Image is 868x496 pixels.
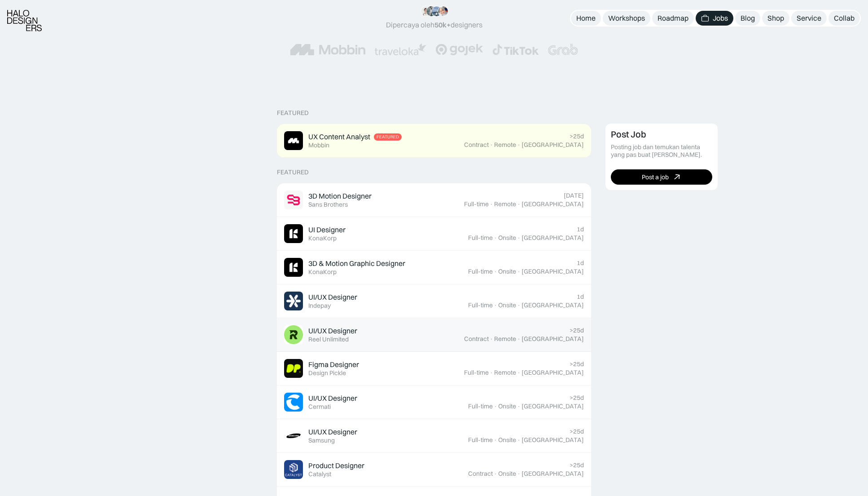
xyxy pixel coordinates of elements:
[735,11,760,26] a: Blog
[517,301,521,309] div: ·
[277,419,591,453] a: Job ImageUI/UX DesignerSamsung>25dFull-time·Onsite·[GEOGRAPHIC_DATA]
[522,403,584,410] div: [GEOGRAPHIC_DATA]
[284,460,303,479] img: Job Image
[517,436,521,444] div: ·
[517,470,521,478] div: ·
[611,129,646,140] div: Post Job
[377,134,399,140] div: Featured
[277,217,591,251] a: Job ImageUI DesignerKonaKorp1dFull-time·Onsite·[GEOGRAPHIC_DATA]
[517,403,521,410] div: ·
[577,293,584,301] div: 1d
[498,234,516,242] div: Onsite
[386,20,482,30] div: Dipercaya oleh designers
[284,190,303,209] img: Job Image
[308,292,357,302] div: UI/UX Designer
[570,133,584,140] div: >25d
[522,268,584,275] div: [GEOGRAPHIC_DATA]
[498,403,516,410] div: Onsite
[277,385,591,419] a: Job ImageUI/UX DesignerCermati>25dFull-time·Onsite·[GEOGRAPHIC_DATA]
[284,131,303,150] img: Job Image
[277,183,591,217] a: Job Image3D Motion DesignerSans Brothers[DATE]Full-time·Remote·[GEOGRAPHIC_DATA]
[494,268,497,275] div: ·
[611,169,712,185] a: Post a job
[834,13,855,23] div: Collab
[517,200,521,208] div: ·
[522,470,584,478] div: [GEOGRAPHIC_DATA]
[284,224,303,243] img: Job Image
[494,141,516,149] div: Remote
[308,403,331,411] div: Cermati
[498,436,516,444] div: Onsite
[284,325,303,344] img: Job Image
[570,428,584,435] div: >25d
[570,360,584,368] div: >25d
[277,453,591,487] a: Job ImageProduct DesignerCatalyst>25dContract·Onsite·[GEOGRAPHIC_DATA]
[576,13,596,23] div: Home
[308,437,335,444] div: Samsung
[522,335,584,343] div: [GEOGRAPHIC_DATA]
[494,301,497,309] div: ·
[829,11,860,26] a: Collab
[642,173,669,181] div: Post a job
[494,470,497,478] div: ·
[522,301,584,309] div: [GEOGRAPHIC_DATA]
[308,394,357,403] div: UI/UX Designer
[308,326,357,336] div: UI/UX Designer
[308,302,331,310] div: Indepay
[570,327,584,334] div: >25d
[577,259,584,267] div: 1d
[284,393,303,412] img: Job Image
[468,403,493,410] div: Full-time
[494,200,516,208] div: Remote
[797,13,821,23] div: Service
[603,11,650,26] a: Workshops
[696,11,733,26] a: Jobs
[577,226,584,233] div: 1d
[308,461,364,470] div: Product Designer
[468,268,493,275] div: Full-time
[494,335,516,343] div: Remote
[652,11,694,26] a: Roadmap
[277,318,591,352] a: Job ImageUI/UX DesignerReel Unlimited>25dContract·Remote·[GEOGRAPHIC_DATA]
[522,369,584,376] div: [GEOGRAPHIC_DATA]
[713,13,728,23] div: Jobs
[277,168,309,176] div: Featured
[522,234,584,242] div: [GEOGRAPHIC_DATA]
[284,292,303,310] img: Job Image
[762,11,789,26] a: Shop
[468,234,493,242] div: Full-time
[308,268,337,276] div: KonaKorp
[308,191,372,201] div: 3D Motion Designer
[308,132,370,142] div: UX Content Analyst
[608,13,645,23] div: Workshops
[468,436,493,444] div: Full-time
[308,201,348,208] div: Sans Brothers
[767,13,784,23] div: Shop
[284,426,303,445] img: Job Image
[522,141,584,149] div: [GEOGRAPHIC_DATA]
[498,301,516,309] div: Onsite
[564,192,584,199] div: [DATE]
[494,403,497,410] div: ·
[277,284,591,318] a: Job ImageUI/UX DesignerIndepay1dFull-time·Onsite·[GEOGRAPHIC_DATA]
[494,234,497,242] div: ·
[490,141,493,149] div: ·
[464,200,489,208] div: Full-time
[308,369,346,377] div: Design Pickle
[277,352,591,385] a: Job ImageFigma DesignerDesign Pickle>25dFull-time·Remote·[GEOGRAPHIC_DATA]
[522,200,584,208] div: [GEOGRAPHIC_DATA]
[494,369,516,376] div: Remote
[517,369,521,376] div: ·
[658,13,688,23] div: Roadmap
[308,225,346,235] div: UI Designer
[517,141,521,149] div: ·
[434,20,451,29] span: 50k+
[284,258,303,277] img: Job Image
[464,141,489,149] div: Contract
[570,394,584,402] div: >25d
[308,235,337,242] div: KonaKorp
[308,336,349,343] div: Reel Unlimited
[277,251,591,284] a: Job Image3D & Motion Graphic DesignerKonaKorp1dFull-time·Onsite·[GEOGRAPHIC_DATA]
[498,268,516,275] div: Onsite
[741,13,755,23] div: Blog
